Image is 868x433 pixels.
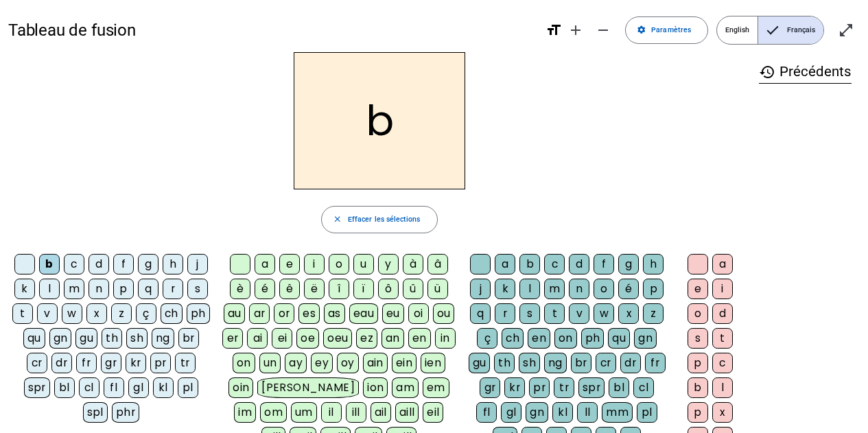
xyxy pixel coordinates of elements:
[224,303,246,324] div: au
[595,22,611,38] mat-icon: remove
[552,402,573,423] div: kl
[544,353,567,373] div: ng
[480,377,500,398] div: gr
[633,377,654,398] div: cl
[759,60,852,84] h3: Précédents
[378,254,399,274] div: y
[596,353,616,373] div: cr
[39,279,60,299] div: l
[382,303,404,324] div: eu
[618,303,639,324] div: x
[712,279,733,299] div: i
[651,24,691,36] span: Paramètres
[519,353,540,373] div: sh
[49,328,72,349] div: gn
[152,328,174,349] div: ng
[423,402,443,423] div: eil
[477,328,497,349] div: ç
[495,303,515,324] div: r
[395,402,419,423] div: aill
[27,353,47,373] div: cr
[546,22,562,38] mat-icon: format_size
[337,353,359,373] div: oy
[519,303,540,324] div: s
[112,402,139,423] div: phr
[353,254,374,274] div: u
[333,215,342,224] mat-icon: close
[175,353,196,373] div: tr
[712,353,733,373] div: c
[712,254,733,274] div: a
[228,377,253,398] div: oin
[12,303,33,324] div: t
[470,303,491,324] div: q
[222,328,243,349] div: er
[433,303,455,324] div: ou
[470,279,491,299] div: j
[8,14,537,47] h1: Tableau de fusion
[569,254,589,274] div: d
[178,328,199,349] div: br
[76,353,97,373] div: fr
[423,377,449,398] div: em
[126,353,146,373] div: kr
[304,279,325,299] div: ë
[643,303,664,324] div: z
[324,303,345,324] div: as
[618,254,639,274] div: g
[637,402,657,423] div: pl
[363,377,388,398] div: ion
[285,353,307,373] div: ay
[712,402,733,423] div: x
[688,303,708,324] div: o
[346,402,366,423] div: ill
[562,16,589,44] button: Augmenter la taille de la police
[37,303,58,324] div: v
[519,279,540,299] div: l
[427,254,448,274] div: â
[382,328,404,349] div: an
[178,377,198,398] div: pl
[476,402,497,423] div: fl
[113,254,134,274] div: f
[150,353,171,373] div: pr
[75,328,97,349] div: gu
[14,279,35,299] div: k
[435,328,456,349] div: in
[594,254,614,274] div: f
[581,328,605,349] div: ph
[392,353,417,373] div: ein
[594,303,614,324] div: w
[577,402,598,423] div: ll
[712,377,733,398] div: l
[138,279,159,299] div: q
[519,254,540,274] div: b
[323,328,352,349] div: oeu
[272,328,292,349] div: ei
[39,254,60,274] div: b
[255,254,275,274] div: a
[469,353,491,373] div: gu
[620,353,641,373] div: dr
[247,328,268,349] div: ai
[138,254,159,274] div: g
[544,254,565,274] div: c
[371,402,391,423] div: ail
[567,22,584,38] mat-icon: add
[618,279,639,299] div: é
[64,254,84,274] div: c
[274,303,294,324] div: or
[838,22,854,38] mat-icon: open_in_full
[83,402,108,423] div: spl
[101,353,121,373] div: gr
[544,303,565,324] div: t
[495,254,515,274] div: a
[136,303,156,324] div: ç
[113,279,134,299] div: p
[356,328,377,349] div: ez
[234,402,256,423] div: im
[427,279,448,299] div: ü
[495,279,515,299] div: k
[321,206,437,233] button: Effacer les sélections
[348,213,421,226] span: Effacer les sélections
